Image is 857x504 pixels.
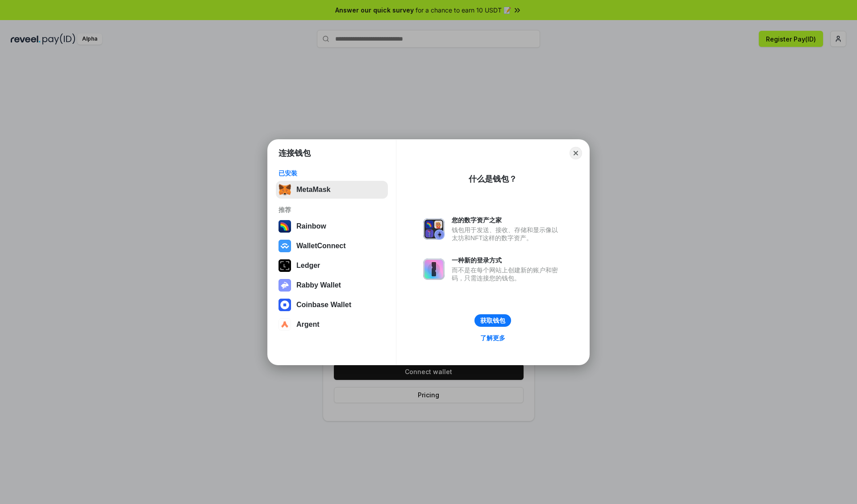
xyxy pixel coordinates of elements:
[452,266,562,282] div: 而不是在每个网站上创建新的账户和密码，只需连接您的钱包。
[279,240,291,252] img: svg+xml,%3Csvg%20width%3D%2228%22%20height%3D%2228%22%20viewBox%3D%220%200%2028%2028%22%20fill%3D...
[279,169,385,177] div: 已安装
[276,296,388,314] button: Coinbase Wallet
[296,222,326,230] div: Rainbow
[276,257,388,275] button: Ledger
[452,216,562,224] div: 您的数字资产之家
[279,148,311,158] h1: 连接钱包
[452,256,562,264] div: 一种新的登录方式
[296,301,351,309] div: Coinbase Wallet
[469,174,517,184] div: 什么是钱包？
[423,218,445,240] img: svg+xml,%3Csvg%20xmlns%3D%22http%3A%2F%2Fwww.w3.org%2F2000%2Fsvg%22%20fill%3D%22none%22%20viewBox...
[423,258,445,280] img: svg+xml,%3Csvg%20xmlns%3D%22http%3A%2F%2Fwww.w3.org%2F2000%2Fsvg%22%20fill%3D%22none%22%20viewBox...
[279,299,291,311] img: svg+xml,%3Csvg%20width%3D%2228%22%20height%3D%2228%22%20viewBox%3D%220%200%2028%2028%22%20fill%3D...
[452,226,562,242] div: 钱包用于发送、接收、存储和显示像以太坊和NFT这样的数字资产。
[279,279,291,292] img: svg+xml,%3Csvg%20xmlns%3D%22http%3A%2F%2Fwww.w3.org%2F2000%2Fsvg%22%20fill%3D%22none%22%20viewBox...
[279,206,385,214] div: 推荐
[296,242,346,250] div: WalletConnect
[276,316,388,333] button: Argent
[570,147,582,159] button: Close
[279,183,291,196] img: svg+xml,%3Csvg%20fill%3D%22none%22%20height%3D%2233%22%20viewBox%3D%220%200%2035%2033%22%20width%...
[474,314,511,327] button: 获取钱包
[276,181,388,199] button: MetaMask
[475,332,511,344] a: 了解更多
[279,318,291,331] img: svg+xml,%3Csvg%20width%3D%2228%22%20height%3D%2228%22%20viewBox%3D%220%200%2028%2028%22%20fill%3D...
[480,334,505,342] div: 了解更多
[279,259,291,272] img: svg+xml,%3Csvg%20xmlns%3D%22http%3A%2F%2Fwww.w3.org%2F2000%2Fsvg%22%20width%3D%2228%22%20height%3...
[276,237,388,255] button: WalletConnect
[296,321,320,329] div: Argent
[279,220,291,233] img: svg+xml,%3Csvg%20width%3D%22120%22%20height%3D%22120%22%20viewBox%3D%220%200%20120%20120%22%20fil...
[296,186,330,194] div: MetaMask
[276,276,388,294] button: Rabby Wallet
[480,317,505,325] div: 获取钱包
[296,262,320,270] div: Ledger
[276,217,388,235] button: Rainbow
[296,281,341,289] div: Rabby Wallet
